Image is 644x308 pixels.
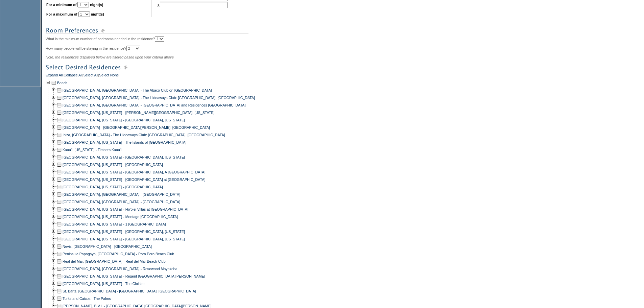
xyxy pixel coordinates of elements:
a: Collapse All [64,73,82,79]
a: [GEOGRAPHIC_DATA], [US_STATE] - [GEOGRAPHIC_DATA], [US_STATE] [63,230,185,234]
a: [GEOGRAPHIC_DATA], [US_STATE] - 1 [GEOGRAPHIC_DATA] [63,222,166,226]
a: Kaua'i, [US_STATE] - Timbers Kaua'i [63,148,121,152]
a: [GEOGRAPHIC_DATA], [US_STATE] - The Cloister [63,282,145,286]
a: [GEOGRAPHIC_DATA] - [GEOGRAPHIC_DATA][PERSON_NAME], [GEOGRAPHIC_DATA] [63,125,210,129]
a: Beach [57,81,67,85]
div: | | | [46,73,260,79]
a: [GEOGRAPHIC_DATA], [US_STATE] - Ho'olei Villas at [GEOGRAPHIC_DATA] [63,207,188,211]
a: [GEOGRAPHIC_DATA], [US_STATE] - [GEOGRAPHIC_DATA] [63,163,163,167]
a: Peninsula Papagayo, [GEOGRAPHIC_DATA] - Poro Poro Beach Club [63,252,174,256]
a: [GEOGRAPHIC_DATA], [US_STATE] - [GEOGRAPHIC_DATA] at [GEOGRAPHIC_DATA] [63,177,205,182]
a: [GEOGRAPHIC_DATA], [US_STATE] - [GEOGRAPHIC_DATA], [US_STATE] [63,155,185,159]
img: subTtlRoomPreferences.gif [46,26,248,35]
a: [GEOGRAPHIC_DATA], [GEOGRAPHIC_DATA] - The Abaco Club on [GEOGRAPHIC_DATA] [63,88,212,92]
a: Real del Mar, [GEOGRAPHIC_DATA] - Real del Mar Beach Club [63,259,166,263]
a: [GEOGRAPHIC_DATA], [GEOGRAPHIC_DATA] - [GEOGRAPHIC_DATA] [63,192,180,196]
b: night(s) [91,12,104,16]
a: [GEOGRAPHIC_DATA], [GEOGRAPHIC_DATA] - The Hideaways Club: [GEOGRAPHIC_DATA], [GEOGRAPHIC_DATA] [63,96,255,100]
a: Select None [99,73,119,79]
a: St. Barts, [GEOGRAPHIC_DATA] - [GEOGRAPHIC_DATA], [GEOGRAPHIC_DATA] [63,289,196,293]
a: [GEOGRAPHIC_DATA], [US_STATE] - [GEOGRAPHIC_DATA], [US_STATE] [63,118,185,122]
a: [GEOGRAPHIC_DATA], [US_STATE] - [PERSON_NAME][GEOGRAPHIC_DATA], [US_STATE] [63,111,215,115]
a: [GEOGRAPHIC_DATA], [US_STATE] - [GEOGRAPHIC_DATA], A [GEOGRAPHIC_DATA] [63,170,205,174]
a: Nevis, [GEOGRAPHIC_DATA] - [GEOGRAPHIC_DATA] [63,244,152,248]
b: For a maximum of [46,12,77,16]
td: 3. [157,2,228,8]
a: Select All [84,73,98,79]
a: [GEOGRAPHIC_DATA], [US_STATE] - The Islands of [GEOGRAPHIC_DATA] [63,140,186,144]
b: For a minimum of [46,3,76,7]
a: [GEOGRAPHIC_DATA], [US_STATE] - [GEOGRAPHIC_DATA], [US_STATE] [63,237,185,241]
a: Turks and Caicos - The Palms [63,297,111,301]
a: Expand All [46,73,63,79]
span: Note: the residences displayed below are filtered based upon your criteria above [46,55,174,59]
a: [GEOGRAPHIC_DATA], [GEOGRAPHIC_DATA] - Rosewood Mayakoba [63,267,177,271]
a: [PERSON_NAME], B.V.I. - [GEOGRAPHIC_DATA] [GEOGRAPHIC_DATA][PERSON_NAME] [63,304,212,308]
a: [GEOGRAPHIC_DATA], [US_STATE] - Regent [GEOGRAPHIC_DATA][PERSON_NAME] [63,274,205,278]
a: [GEOGRAPHIC_DATA], [US_STATE] - [GEOGRAPHIC_DATA] [63,185,163,189]
a: Ibiza, [GEOGRAPHIC_DATA] - The Hideaways Club: [GEOGRAPHIC_DATA], [GEOGRAPHIC_DATA] [63,133,225,137]
a: [GEOGRAPHIC_DATA], [GEOGRAPHIC_DATA] - [GEOGRAPHIC_DATA] and Residences [GEOGRAPHIC_DATA] [63,103,245,107]
a: [GEOGRAPHIC_DATA], [US_STATE] - Montage [GEOGRAPHIC_DATA] [63,215,178,219]
b: night(s) [90,3,103,7]
a: [GEOGRAPHIC_DATA], [GEOGRAPHIC_DATA] - [GEOGRAPHIC_DATA] [63,200,180,204]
